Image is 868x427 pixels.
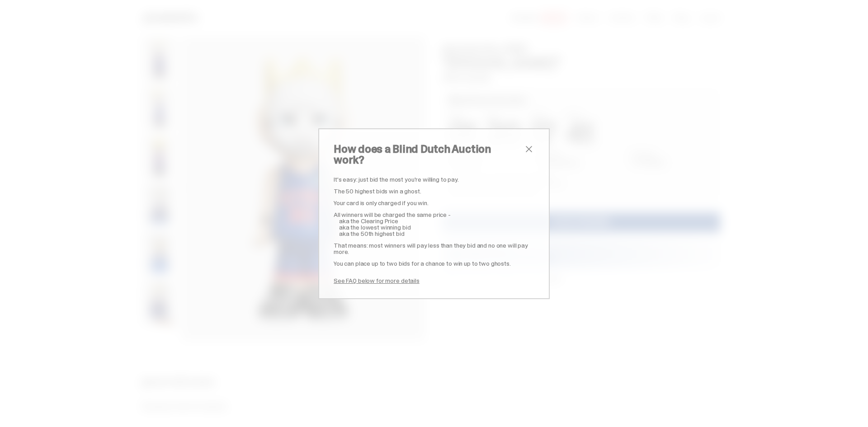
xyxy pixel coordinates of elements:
[339,217,398,225] span: aka the Clearing Price
[334,200,534,206] p: Your card is only charged if you win.
[334,277,420,285] a: See FAQ below for more details
[334,260,534,267] p: You can place up to two bids for a chance to win up to two ghosts.
[339,223,410,231] span: aka the lowest winning bid
[524,144,534,155] button: close
[334,176,534,183] p: It's easy: just bid the most you're willing to pay.
[334,188,534,194] p: The 50 highest bids win a ghost.
[334,211,534,218] p: All winners will be charged the same price -
[334,144,524,165] h2: How does a Blind Dutch Auction work?
[339,230,405,238] span: aka the 50th highest bid
[334,242,534,255] p: That means: most winners will pay less than they bid and no one will pay more.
